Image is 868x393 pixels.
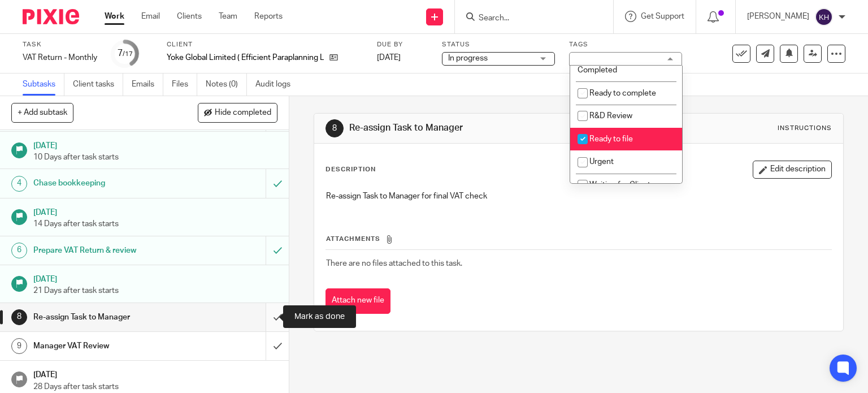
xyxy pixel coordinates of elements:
div: 4 [11,176,27,192]
label: Status [442,40,555,49]
h1: [DATE] [33,271,277,285]
div: VAT Return - Monthly [23,52,97,63]
span: In progress [448,54,488,62]
a: Client tasks [73,74,123,96]
button: + Add subtask [11,103,73,122]
a: Clients [177,11,202,22]
p: 14 Days after task starts [33,218,277,230]
div: 6 [11,243,27,258]
span: Ready to complete [589,89,656,97]
span: Ready to file [589,135,633,143]
a: Notes (0) [206,74,247,96]
label: Tags [569,40,682,49]
a: Reports [254,11,283,22]
p: Re-assign Task to Manager for final VAT check [326,191,832,202]
p: 21 Days after task starts [33,285,277,296]
img: Pixie [23,9,79,24]
p: Description [325,165,376,174]
button: Attach new file [325,288,390,314]
span: There are no files attached to this task. [326,260,462,267]
p: 10 Days after task starts [33,152,277,163]
h1: [DATE] [33,204,277,218]
p: [PERSON_NAME] [747,11,809,22]
h1: Manager VAT Review [33,338,181,355]
a: Files [172,74,197,96]
span: R&D Review [589,112,632,120]
span: Urgent [589,158,614,166]
small: /17 [123,51,133,57]
h1: [DATE] [33,366,277,381]
a: Emails [132,74,163,96]
button: Hide completed [198,103,277,122]
div: 8 [325,119,344,137]
label: Task [23,40,97,49]
div: 8 [11,309,27,325]
h1: [DATE] [33,137,277,152]
span: Attachments [326,236,380,242]
a: Email [141,11,160,22]
div: 9 [11,338,27,354]
h1: Re-assign Task to Manager [33,309,181,326]
h1: Re-assign Task to Manager [349,122,602,134]
p: Yoke Global Limited ( Efficient Paraplanning Limited) [167,52,324,63]
h1: Prepare VAT Return & review [33,242,181,259]
a: Subtasks [23,74,64,96]
p: 28 Days after task starts [33,381,277,392]
label: Client [167,40,363,49]
span: Get Support [641,12,684,20]
button: Edit description [753,161,832,179]
label: Due by [377,40,428,49]
span: Waiting for Client [589,181,650,189]
input: Search [478,14,579,24]
span: Hide completed [215,109,271,118]
div: 7 [118,47,133,60]
span: [DATE] [377,54,401,62]
div: Instructions [778,124,832,133]
a: Audit logs [255,74,299,96]
h1: Chase bookkeeping [33,175,181,192]
a: Work [105,11,124,22]
a: Team [219,11,237,22]
img: svg%3E [815,8,833,26]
